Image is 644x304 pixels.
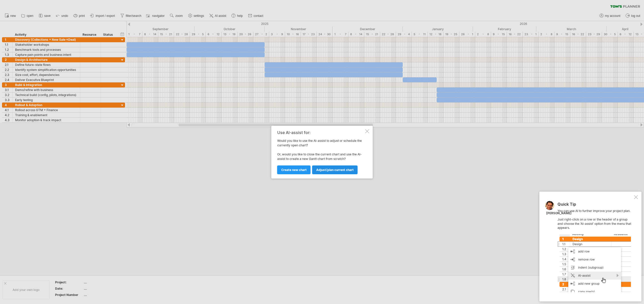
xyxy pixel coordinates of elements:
div: You can use AI to further improve your project plan. Just right-click on a row or the header of a... [557,202,633,292]
span: Create new chart [281,168,307,172]
a: Create new chart [277,165,311,174]
div: [PERSON_NAME] [546,211,572,215]
div: Would you like to use the AI-assist to adjust or schedule the currently open chart? Or, would you... [277,130,364,174]
div: Use AI-assist for: [277,130,364,135]
div: Quick Tip [557,202,633,209]
span: Adjust/plan current chart [316,168,354,172]
a: Adjust/plan current chart [312,165,358,174]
